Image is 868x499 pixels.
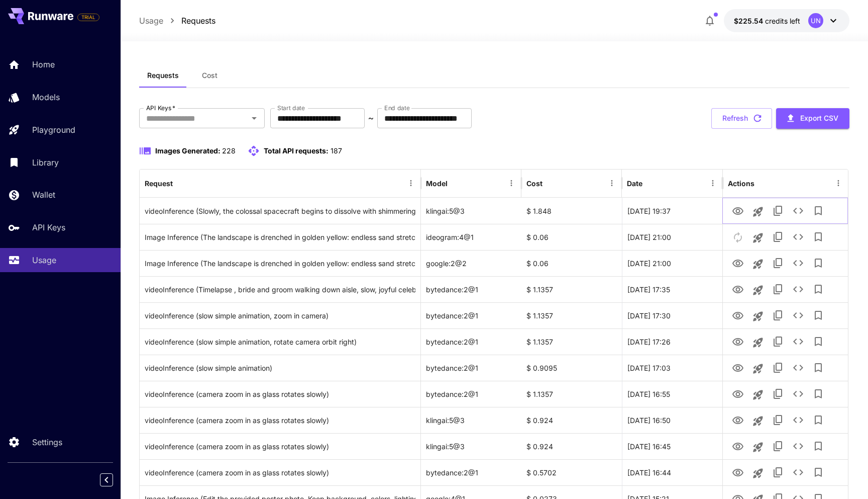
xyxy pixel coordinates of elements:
button: Add to library [808,384,828,404]
p: ~ [368,112,374,124]
div: $ 0.06 [521,250,622,276]
div: 31 Aug, 2025 17:03 [622,355,722,381]
button: Add to library [808,227,828,247]
label: API Keys [146,104,175,112]
button: Add to library [808,462,828,482]
button: Add to library [808,305,828,325]
div: $ 0.9095 [521,355,622,381]
button: View Video [728,409,748,430]
button: View Video [728,383,748,404]
button: View Video [728,200,748,221]
button: Menu [504,176,518,190]
button: Launch in playground [748,411,768,431]
div: Click to copy prompt [145,434,415,459]
button: Export CSV [776,108,849,129]
button: Copy TaskUUID [768,410,788,430]
div: $ 0.5702 [521,459,622,485]
div: $ 0.924 [521,433,622,459]
div: Click to copy prompt [145,381,415,407]
div: Model [426,179,448,188]
p: Usage [139,15,163,27]
p: Library [32,156,59,169]
button: Open [247,111,261,125]
button: View Video [728,436,748,456]
button: Copy TaskUUID [768,253,788,273]
div: $ 0.924 [521,407,622,433]
span: Cost [202,71,218,80]
button: See details [788,227,808,247]
div: 31 Aug, 2025 16:44 [622,459,722,485]
button: Copy TaskUUID [768,358,788,378]
button: $225.53855UN [724,9,849,32]
button: Launch in playground [748,463,768,483]
button: Launch in playground [748,202,768,222]
div: klingai:5@3 [421,198,521,224]
button: See details [788,462,808,482]
div: Collapse sidebar [107,471,121,489]
button: See details [788,305,808,325]
span: Total API requests: [264,146,329,155]
div: 31 Aug, 2025 17:26 [622,328,722,355]
button: See details [788,410,808,430]
div: bytedance:2@1 [421,302,521,328]
p: API Keys [32,221,65,233]
div: Click to copy prompt [145,355,415,381]
button: View Video [728,305,748,325]
button: Copy TaskUUID [768,305,788,325]
div: Click to copy prompt [145,224,415,250]
button: Menu [404,176,418,190]
div: $ 0.06 [521,224,622,250]
div: $ 1.848 [521,198,622,224]
div: 01 Sep, 2025 19:37 [622,198,722,224]
button: Launch in playground [748,332,768,353]
button: Add to library [808,253,828,273]
button: Launch in playground [748,280,768,300]
div: bytedance:2@1 [421,459,521,485]
button: Launch in playground [748,359,768,379]
button: Sort [643,176,658,190]
div: ideogram:4@1 [421,224,521,250]
button: Refresh [711,108,772,129]
button: Add to library [808,358,828,378]
button: See details [788,436,808,456]
div: 31 Aug, 2025 17:30 [622,302,722,328]
span: TRIAL [78,14,99,21]
button: Launch in playground [748,306,768,326]
div: Click to copy prompt [145,251,415,276]
button: Menu [831,176,845,190]
button: Sort [449,176,463,190]
button: Add to library [808,279,828,299]
div: 31 Aug, 2025 21:00 [622,224,722,250]
p: Models [32,91,60,103]
div: google:2@2 [421,250,521,276]
span: 187 [331,146,342,155]
div: 31 Aug, 2025 16:55 [622,381,722,407]
div: 31 Aug, 2025 16:45 [622,433,722,459]
button: Menu [605,176,619,190]
label: End date [384,104,409,112]
button: Copy TaskUUID [768,227,788,247]
button: See details [788,253,808,273]
button: Launch in playground [748,437,768,457]
span: Images Generated: [155,146,221,155]
a: Requests [181,15,215,27]
button: Sort [544,176,558,190]
div: bytedance:2@1 [421,381,521,407]
div: Click to copy prompt [145,329,415,355]
div: Actions [728,179,754,188]
button: See details [788,201,808,221]
button: Menu [706,176,720,190]
button: See details [788,384,808,404]
button: View Video [728,279,748,299]
button: Launch in playground [748,385,768,405]
button: Add to library [808,201,828,221]
button: See details [788,331,808,352]
div: $ 1.1357 [521,302,622,328]
p: Usage [32,254,56,266]
div: Click to copy prompt [145,460,415,485]
button: Launch in playground [748,228,768,248]
div: klingai:5@3 [421,433,521,459]
button: Copy TaskUUID [768,462,788,482]
button: Add to library [808,331,828,352]
div: UN [808,13,823,28]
